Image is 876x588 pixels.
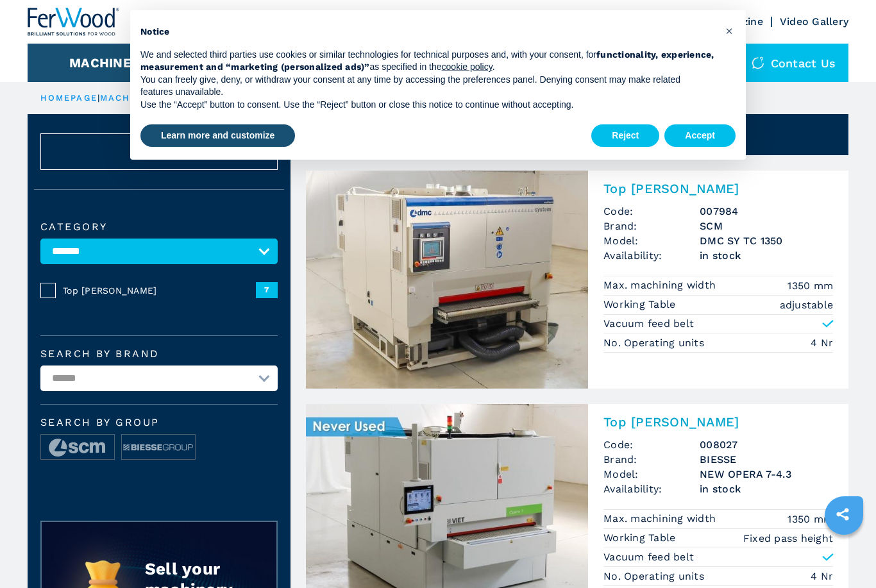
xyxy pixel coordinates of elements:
[603,414,833,430] h2: Top [PERSON_NAME]
[97,93,100,103] span: |
[788,278,833,293] em: 1350 mm
[780,15,848,28] a: Video Gallery
[700,452,833,467] h3: BIESSE
[700,467,833,482] h3: NEW OPERA 7-4.3
[603,452,700,467] span: Brand:
[700,204,833,219] h3: 007984
[603,298,679,312] p: Working Table
[100,93,155,103] a: machines
[40,222,278,232] label: Category
[725,23,733,38] span: ×
[700,482,833,496] span: in stock
[63,284,256,297] span: Top [PERSON_NAME]
[700,219,833,233] h3: SCM
[811,335,833,350] em: 4 Nr
[122,435,195,460] img: image
[743,531,833,546] em: Fixed pass height
[603,317,694,331] p: Vacuum feed belt
[603,531,679,545] p: Working Table
[140,74,715,99] p: You can freely give, deny, or withdraw your consent at any time by accessing the preferences pane...
[140,26,715,38] h2: Notice
[442,62,493,72] a: cookie policy
[788,512,833,526] em: 1350 mm
[603,204,700,219] span: Code:
[603,248,700,263] span: Availability:
[603,336,707,350] p: No. Operating units
[140,124,295,147] button: Learn more and customize
[603,569,707,584] p: No. Operating units
[700,248,833,263] span: in stock
[739,44,849,82] div: Contact us
[40,349,278,359] label: Search by brand
[603,437,700,452] span: Code:
[256,282,278,298] span: 7
[140,99,715,112] p: Use the “Accept” button to consent. Use the “Reject” button or close this notice to continue with...
[827,498,859,530] a: sharethis
[603,219,700,233] span: Brand:
[306,171,588,389] img: Top Sanders SCM DMC SY TC 1350
[603,233,700,248] span: Model:
[700,437,833,452] h3: 008027
[603,550,694,564] p: Vacuum feed belt
[603,482,700,496] span: Availability:
[306,171,848,389] a: Top Sanders SCM DMC SY TC 1350Top [PERSON_NAME]Code:007984Brand:SCMModel:DMC SY TC 1350Availabili...
[69,55,140,71] button: Machines
[719,21,739,41] button: Close this notice
[591,124,659,147] button: Reject
[603,278,719,292] p: Max. machining width
[664,124,736,147] button: Accept
[41,435,114,460] img: image
[811,569,833,584] em: 4 Nr
[140,49,714,72] strong: functionality, experience, measurement and “marketing (personalized ads)”
[603,512,719,526] p: Max. machining width
[752,56,764,69] img: Contact us
[603,467,700,482] span: Model:
[40,93,97,103] a: HOMEPAGE
[780,298,834,312] em: adjustable
[140,49,715,74] p: We and selected third parties use cookies or similar technologies for technical purposes and, wit...
[40,417,278,428] span: Search by group
[603,181,833,196] h2: Top [PERSON_NAME]
[40,133,278,170] button: ResetCancel
[700,233,833,248] h3: DMC SY TC 1350
[28,8,120,36] img: Ferwood
[821,530,866,578] iframe: Chat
